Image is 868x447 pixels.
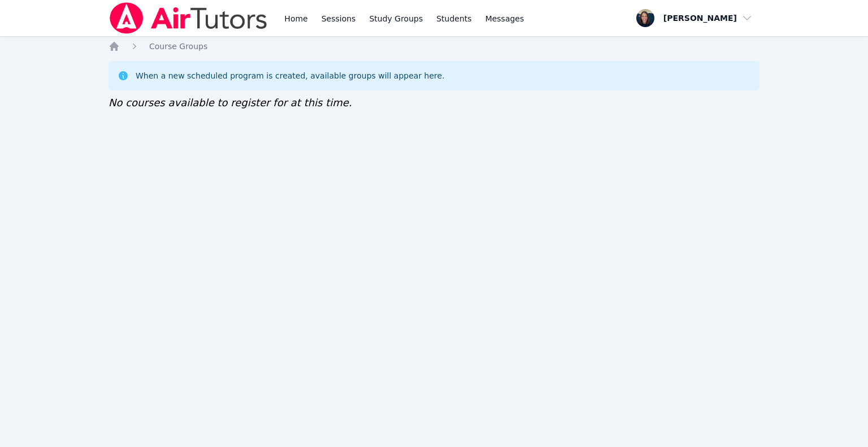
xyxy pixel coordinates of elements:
[149,41,207,52] a: Course Groups
[149,42,207,51] span: Course Groups
[108,97,352,109] span: No courses available to register for at this time.
[108,41,759,52] nav: Breadcrumb
[485,13,524,24] span: Messages
[108,2,268,34] img: Air Tutors
[136,70,445,81] div: When a new scheduled program is created, available groups will appear here.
